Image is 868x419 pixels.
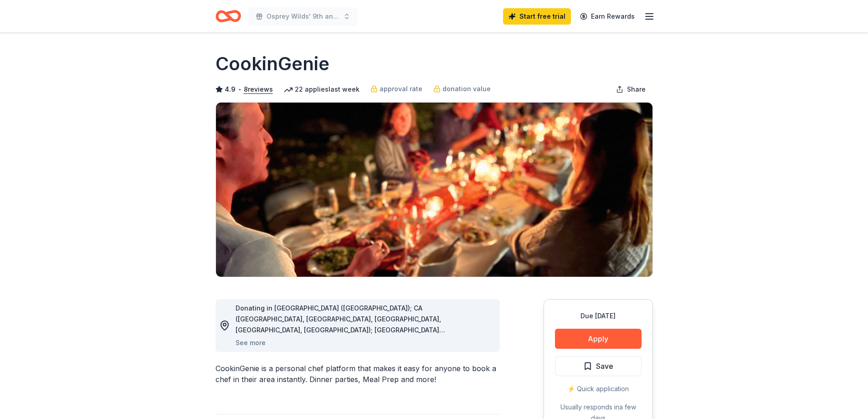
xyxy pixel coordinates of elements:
button: Osprey Wilds' 9th annual Bids for Kids fundraiser [248,7,358,26]
h1: CookinGenie [216,51,329,77]
a: Start free trial [503,8,571,25]
a: Home [216,5,241,27]
span: donation value [442,83,491,94]
span: Save [596,360,613,372]
button: Share [609,80,653,98]
div: 22 applies last week [284,84,360,95]
span: 4.9 [225,84,236,95]
div: ⚡️ Quick application [555,383,642,394]
div: Due [DATE] [555,310,642,321]
button: See more [236,337,266,348]
a: donation value [433,83,491,94]
button: 8reviews [244,84,273,95]
button: Save [555,356,642,376]
button: Apply [555,329,642,349]
img: Image for CookinGenie [216,103,652,277]
span: • [238,86,241,93]
span: Osprey Wilds' 9th annual Bids for Kids fundraiser [267,11,339,22]
span: approval rate [380,83,422,94]
div: CookinGenie is a personal chef platform that makes it easy for anyone to book a chef in their are... [216,363,500,385]
a: Earn Rewards [575,8,640,25]
a: approval rate [370,83,422,94]
span: Share [627,84,646,95]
